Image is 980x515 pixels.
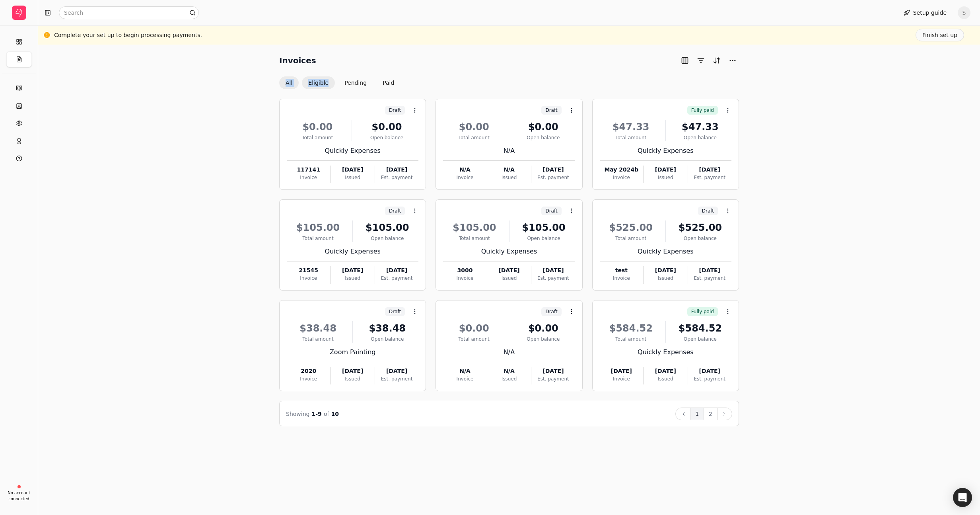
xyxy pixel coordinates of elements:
div: $0.00 [287,120,348,134]
div: Invoice [600,375,643,382]
div: [DATE] [375,266,418,275]
div: Est. payment [375,375,418,382]
span: of [324,411,329,417]
div: Invoice [443,174,486,181]
div: Quickly Expenses [287,247,418,256]
div: Total amount [600,134,662,141]
button: All [279,76,299,89]
div: [DATE] [531,166,575,174]
div: $0.00 [355,120,419,134]
div: Open balance [513,235,575,242]
div: N/A [443,347,575,357]
div: Quickly Expenses [600,347,731,357]
button: Pending [338,76,373,89]
div: $584.52 [669,321,731,336]
span: 10 [331,411,339,417]
span: Draft [545,207,557,215]
div: Est. payment [688,275,731,282]
button: Sort [710,54,723,67]
button: Eligible [302,76,335,89]
div: Quickly Expenses [443,247,575,256]
div: N/A [443,146,575,156]
div: Total amount [443,235,506,242]
div: Quickly Expenses [287,146,418,156]
div: $525.00 [669,220,731,235]
div: Invoice [287,174,330,181]
div: Issued [331,275,374,282]
div: 117141 [287,166,330,174]
button: Paid [376,76,401,89]
div: Issued [644,174,687,181]
div: May 2024b [600,166,643,174]
div: Est. payment [688,375,731,382]
div: Issued [487,275,531,282]
div: Issued [331,174,374,181]
div: $47.33 [669,120,731,134]
button: S [958,6,970,19]
div: Quickly Expenses [600,247,731,256]
div: Total amount [287,336,349,343]
span: 1 - 9 [312,411,322,417]
div: Complete your set up to begin processing payments. [54,31,202,39]
div: Invoice [287,375,330,382]
div: No account connected [4,490,34,502]
div: Issued [331,375,374,382]
div: Open balance [669,235,731,242]
span: Draft [545,107,557,114]
div: N/A [443,367,486,375]
button: 2 [704,408,717,420]
h2: Invoices [279,54,316,67]
div: $0.00 [511,120,575,134]
div: [DATE] [331,367,374,375]
div: Total amount [600,235,662,242]
div: 3000 [443,266,486,275]
span: Draft [389,308,401,315]
div: Invoice filter options [279,76,401,89]
div: 2020 [287,367,330,375]
span: Draft [389,207,401,215]
div: [DATE] [531,266,575,275]
div: [DATE] [331,166,374,174]
span: Draft [702,207,714,215]
div: Open balance [355,134,419,141]
div: Invoice [443,375,486,382]
div: [DATE] [375,367,418,375]
span: Showing [286,411,309,417]
div: [DATE] [688,166,731,174]
div: Est. payment [375,275,418,282]
div: $0.00 [511,321,575,336]
div: $525.00 [600,220,662,235]
div: Est. payment [688,174,731,181]
div: $38.48 [356,321,418,336]
span: Fully paid [691,308,714,315]
div: $0.00 [443,321,505,336]
div: [DATE] [688,266,731,275]
div: Issued [644,275,687,282]
div: Open balance [511,336,575,343]
div: $0.00 [443,120,505,134]
div: [DATE] [644,166,687,174]
div: $47.33 [600,120,662,134]
div: Est. payment [531,375,575,382]
div: Open balance [669,134,731,141]
div: Open balance [511,134,575,141]
button: Setup guide [897,6,953,19]
span: Fully paid [691,107,714,114]
div: Total amount [443,336,505,343]
div: Open balance [356,235,418,242]
div: $584.52 [600,321,662,336]
div: Invoice [600,174,643,181]
a: No account connected [3,482,35,505]
div: $105.00 [287,220,349,235]
button: More [726,54,739,67]
div: [DATE] [688,367,731,375]
div: N/A [443,166,486,174]
div: Total amount [600,336,662,343]
div: Open balance [669,336,731,343]
input: Search [59,6,199,19]
div: [DATE] [487,266,531,275]
div: Est. payment [531,174,575,181]
div: [DATE] [375,166,418,174]
div: N/A [487,166,531,174]
button: Finish set up [916,29,964,41]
